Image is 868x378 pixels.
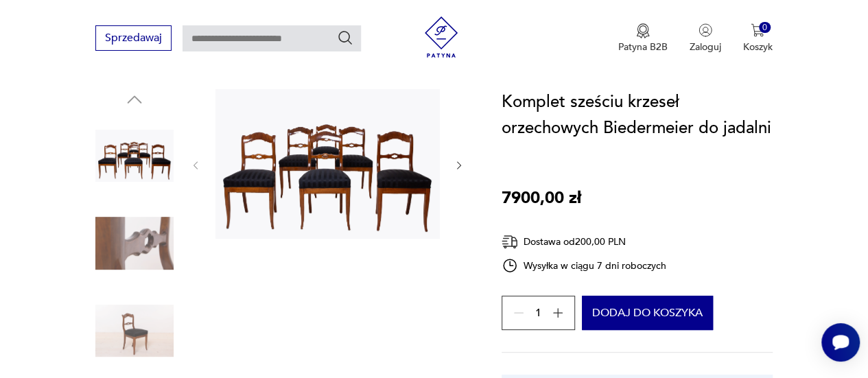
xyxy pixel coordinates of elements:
button: Zaloguj [690,23,721,54]
p: Patyna B2B [618,40,668,54]
a: Sprzedawaj [95,34,172,44]
p: 7900,00 zł [502,185,581,211]
div: 0 [759,22,771,34]
div: Dostawa od 200,00 PLN [502,233,666,250]
img: Zdjęcie produktu Komplet sześciu krzeseł orzechowych Biedermeier do jadalni [215,89,440,239]
button: Patyna B2B [618,23,668,54]
img: Ikona medalu [636,23,650,38]
img: Ikonka użytkownika [699,23,712,37]
h1: Komplet sześciu krzeseł orzechowych Biedermeier do jadalni [502,89,773,141]
p: Koszyk [743,40,773,54]
img: Ikona koszyka [751,23,764,37]
p: Zaloguj [690,40,721,54]
button: Szukaj [337,29,353,46]
span: 1 [535,309,541,318]
img: Zdjęcie produktu Komplet sześciu krzeseł orzechowych Biedermeier do jadalni [95,117,174,195]
img: Zdjęcie produktu Komplet sześciu krzeseł orzechowych Biedermeier do jadalni [95,204,174,283]
iframe: Smartsupp widget button [821,323,860,362]
img: Zdjęcie produktu Komplet sześciu krzeseł orzechowych Biedermeier do jadalni [95,292,174,370]
button: Dodaj do koszyka [582,296,713,330]
img: Patyna - sklep z meblami i dekoracjami vintage [421,16,462,58]
div: Wysyłka w ciągu 7 dni roboczych [502,257,666,274]
button: Sprzedawaj [95,25,172,51]
button: 0Koszyk [743,23,773,54]
a: Ikona medaluPatyna B2B [618,23,668,54]
img: Ikona dostawy [502,233,518,250]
